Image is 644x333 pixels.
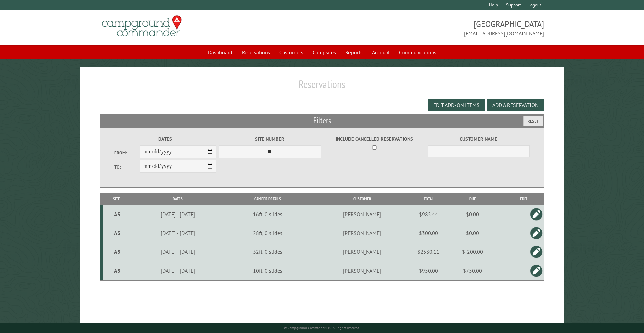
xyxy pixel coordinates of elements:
td: $-200.00 [442,242,503,261]
a: Dashboard [204,46,236,59]
td: [PERSON_NAME] [309,205,415,224]
div: A3 [106,211,129,218]
td: $985.44 [415,205,442,224]
label: To: [114,164,140,170]
th: Camper Details [226,193,309,205]
td: [PERSON_NAME] [309,242,415,261]
label: Include Cancelled Reservations [323,135,425,143]
label: Dates [114,135,217,143]
button: Edit Add-on Items [428,99,485,111]
td: 10ft, 0 slides [226,261,309,280]
td: $300.00 [415,224,442,242]
th: Dates [130,193,226,205]
label: From: [114,150,140,156]
th: Total [415,193,442,205]
a: Customers [275,46,307,59]
td: $0.00 [442,224,503,242]
td: [PERSON_NAME] [309,261,415,280]
div: A3 [106,230,129,236]
th: Customer [309,193,415,205]
h1: Reservations [100,78,544,96]
td: $2530.11 [415,242,442,261]
span: [GEOGRAPHIC_DATA] [EMAIL_ADDRESS][DOMAIN_NAME] [322,18,544,37]
th: Site [103,193,130,205]
td: 32ft, 0 slides [226,242,309,261]
h2: Filters [100,114,544,127]
div: [DATE] - [DATE] [131,267,225,274]
div: [DATE] - [DATE] [131,211,225,218]
label: Site Number [219,135,321,143]
a: Reservations [238,46,274,59]
th: Edit [503,193,544,205]
label: Customer Name [428,135,530,143]
td: $750.00 [442,261,503,280]
div: [DATE] - [DATE] [131,230,225,236]
small: © Campground Commander LLC. All rights reserved. [284,326,360,330]
a: Campsites [309,46,340,59]
button: Reset [523,116,543,126]
td: 28ft, 0 slides [226,224,309,242]
a: Reports [341,46,367,59]
img: Campground Commander [100,13,184,39]
div: [DATE] - [DATE] [131,248,225,255]
th: Due [442,193,503,205]
td: $0.00 [442,205,503,224]
td: [PERSON_NAME] [309,224,415,242]
td: 16ft, 0 slides [226,205,309,224]
div: A3 [106,248,129,255]
button: Add a Reservation [487,99,544,111]
div: A3 [106,267,129,274]
td: $950.00 [415,261,442,280]
a: Communications [395,46,440,59]
a: Account [368,46,394,59]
